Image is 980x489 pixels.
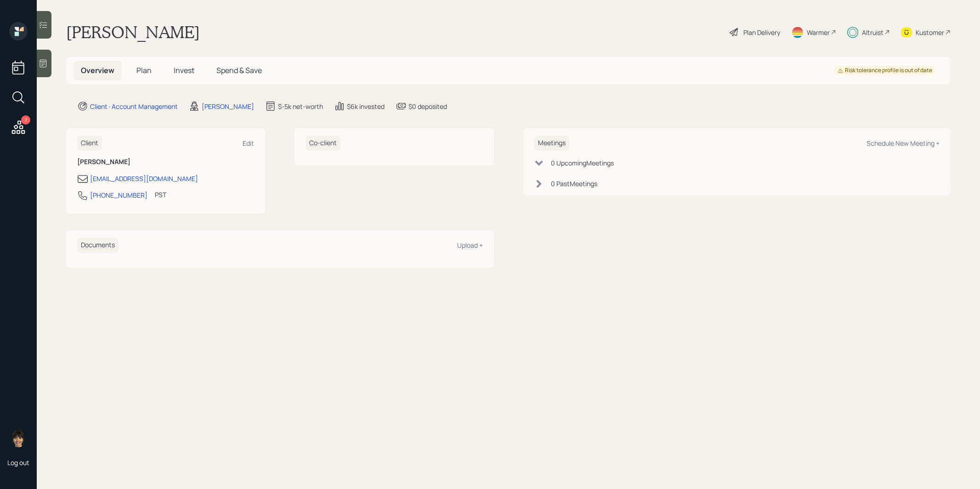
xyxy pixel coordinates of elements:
[21,115,30,125] div: 7
[7,458,29,467] div: Log out
[77,238,119,253] h6: Documents
[243,139,254,148] div: Edit
[174,65,194,75] span: Invest
[155,190,166,199] div: PST
[916,28,944,37] div: Kustomer
[66,22,200,42] h1: [PERSON_NAME]
[77,158,254,166] h6: [PERSON_NAME]
[534,136,569,151] h6: Meetings
[807,28,830,37] div: Warmer
[743,28,780,37] div: Plan Delivery
[9,429,28,447] img: treva-nostdahl-headshot.png
[306,136,340,151] h6: Co-client
[216,65,262,75] span: Spend & Save
[347,102,385,111] div: $6k invested
[408,102,447,111] div: $0 deposited
[862,28,884,37] div: Altruist
[551,158,614,168] div: 0 Upcoming Meeting s
[90,102,178,111] div: Client · Account Management
[136,65,152,75] span: Plan
[867,139,940,148] div: Schedule New Meeting +
[90,190,147,200] div: [PHONE_NUMBER]
[278,102,323,111] div: $-5k net-worth
[838,67,932,74] div: Risk tolerance profile is out of date
[81,65,114,75] span: Overview
[202,102,254,111] div: [PERSON_NAME]
[457,241,483,250] div: Upload +
[90,174,198,183] div: [EMAIL_ADDRESS][DOMAIN_NAME]
[77,136,102,151] h6: Client
[551,179,597,188] div: 0 Past Meeting s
